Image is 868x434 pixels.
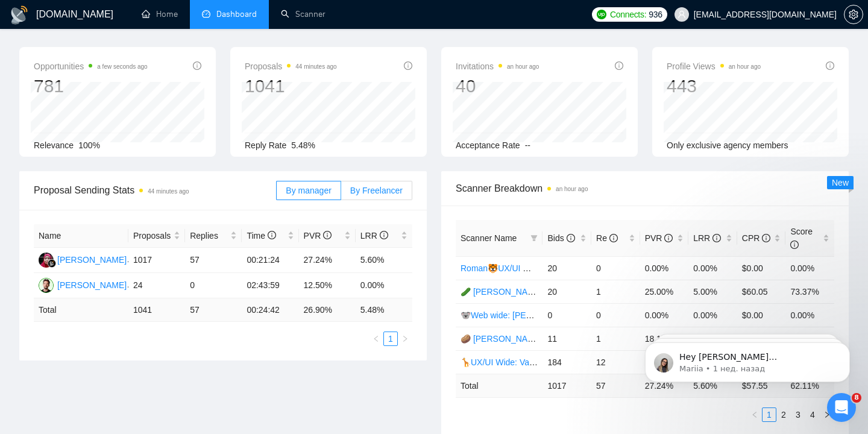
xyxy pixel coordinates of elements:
[785,280,834,303] td: 73.37%
[299,298,356,322] td: 26.90 %
[785,256,834,280] td: 0.00%
[384,332,397,345] a: 1
[763,408,776,421] a: 1
[133,229,171,242] span: Proposals
[10,5,29,25] img: logo
[39,280,127,289] a: RV[PERSON_NAME]
[456,59,539,74] span: Invitations
[667,59,761,74] span: Profile Views
[805,407,820,422] li: 4
[667,140,788,150] span: Only exclusive agency members
[844,5,863,24] button: setting
[610,8,646,21] span: Connects:
[591,280,640,303] td: 1
[591,374,640,397] td: 57
[461,334,670,344] a: 🥔 [PERSON_NAME] | Web Wide: 10/07 - Bid in Range
[299,248,356,273] td: 27.24%
[615,61,623,70] span: info-circle
[556,186,588,192] time: an hour ago
[640,303,689,327] td: 0.00%
[844,10,863,19] span: setting
[57,278,127,292] div: [PERSON_NAME]
[737,256,786,280] td: $0.00
[530,234,538,242] span: filter
[247,231,275,241] span: Time
[39,253,54,268] img: D
[48,259,56,268] img: gigradar-bm.png
[542,280,591,303] td: 20
[776,407,791,422] li: 2
[507,63,539,70] time: an hour ago
[791,407,805,422] li: 3
[398,332,412,346] button: right
[762,234,770,242] span: info-circle
[823,411,831,418] span: right
[291,140,315,150] span: 5.48%
[688,256,737,280] td: 0.00%
[591,256,640,280] td: 0
[461,287,714,297] a: 🥒 [PERSON_NAME] Other Categories 10.07: UX/UI & Web design
[820,407,834,422] li: Next Page
[791,408,805,421] a: 3
[128,298,185,322] td: 1041
[286,186,331,195] span: By manager
[245,140,286,150] span: Reply Rate
[148,188,189,195] time: 44 minutes ago
[356,248,412,273] td: 5.60%
[461,310,658,320] a: 🐨Web wide: [PERSON_NAME] 03/07 humor trigger
[790,241,799,249] span: info-circle
[461,263,686,273] a: Roman🐯UX/UI Wide: [PERSON_NAME] 03/07 quest 07/10
[852,393,861,403] span: 8
[185,273,242,298] td: 0
[295,63,336,70] time: 44 minutes ago
[693,233,721,243] span: LRR
[747,407,762,422] button: left
[591,350,640,374] td: 12
[567,234,575,242] span: info-circle
[456,75,539,98] div: 40
[404,61,412,70] span: info-circle
[542,350,591,374] td: 184
[591,327,640,350] td: 1
[202,10,210,18] span: dashboard
[844,10,863,19] a: setting
[542,303,591,327] td: 0
[827,393,856,422] iframe: Intercom live chat
[777,408,790,421] a: 2
[528,229,540,247] span: filter
[591,303,640,327] td: 0
[304,231,332,241] span: PVR
[128,224,185,248] th: Proposals
[369,332,383,346] button: left
[790,227,813,250] span: Score
[667,75,761,98] div: 443
[380,231,388,239] span: info-circle
[627,317,868,401] iframe: Intercom notifications сообщение
[128,273,185,298] td: 24
[826,61,834,70] span: info-circle
[356,298,412,322] td: 5.48 %
[34,298,128,322] td: Total
[542,327,591,350] td: 11
[747,407,762,422] li: Previous Page
[242,248,298,273] td: 00:21:24
[281,9,325,19] a: searchScanner
[525,140,530,150] span: --
[34,75,148,98] div: 781
[712,234,721,242] span: info-circle
[242,298,298,322] td: 00:24:42
[649,8,662,21] span: 936
[729,63,761,70] time: an hour ago
[52,46,208,57] p: Message from Mariia, sent 1 нед. назад
[185,248,242,273] td: 57
[597,10,606,19] img: upwork-logo.png
[78,140,100,150] span: 100%
[360,231,388,241] span: LRR
[245,59,337,74] span: Proposals
[398,332,412,346] li: Next Page
[688,280,737,303] td: 5.00%
[596,233,618,243] span: Re
[456,181,834,196] span: Scanner Breakdown
[39,254,127,264] a: D[PERSON_NAME]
